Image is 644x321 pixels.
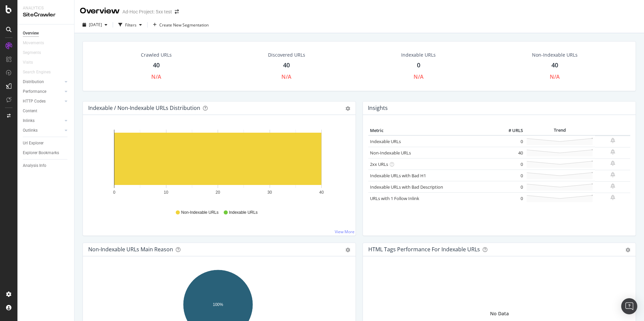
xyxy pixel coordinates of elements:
[417,61,420,70] div: 0
[23,49,48,56] a: Segments
[23,88,63,95] a: Performance
[23,78,63,85] a: Distribution
[23,127,38,134] div: Outlinks
[125,22,137,28] div: Filters
[498,147,525,158] td: 40
[175,9,179,14] div: arrow-right-arrow-left
[23,69,57,76] a: Search Engines
[23,140,69,147] a: Url Explorer
[23,40,44,47] div: Movements
[621,298,637,314] div: Open Intercom Messenger
[23,98,46,105] div: HTTP Codes
[610,172,615,177] div: bell-plus
[498,158,525,170] td: 0
[23,117,35,124] div: Inlinks
[283,61,290,70] div: 40
[23,30,69,37] a: Overview
[368,246,480,253] div: HTML Tags Performance for Indexable URLs
[23,40,51,47] a: Movements
[370,161,388,167] a: 2xx URLs
[368,126,498,136] th: Metric
[216,190,220,195] text: 20
[370,195,419,201] a: URLs with 1 Follow Inlink
[23,11,69,19] div: SiteCrawler
[281,73,291,81] div: N/A
[414,73,424,81] div: N/A
[23,108,37,115] div: Content
[80,5,120,17] div: Overview
[401,52,436,58] div: Indexable URLs
[23,78,44,85] div: Distribution
[23,59,33,66] div: Visits
[370,150,411,156] a: Non-Indexable URLs
[345,248,350,252] div: gear
[626,248,630,252] div: gear
[370,138,401,144] a: Indexable URLs
[23,98,63,105] a: HTTP Codes
[498,170,525,181] td: 0
[181,210,218,215] span: Non-Indexable URLs
[610,160,615,166] div: bell-plus
[229,210,258,215] span: Indexable URLs
[122,8,172,15] div: Ad-Hoc Project: 5xx test
[610,138,615,143] div: bell-plus
[23,149,69,156] a: Explorer Bookmarks
[89,22,102,27] span: 2025 Aug. 13th
[370,173,426,179] a: Indexable URLs with Bad H1
[335,229,355,235] a: View More
[498,181,525,193] td: 0
[550,73,560,81] div: N/A
[23,69,51,76] div: Search Engines
[267,190,272,195] text: 30
[370,184,443,190] a: Indexable URLs with Bad Description
[80,19,110,30] button: [DATE]
[498,193,525,204] td: 0
[164,190,168,195] text: 10
[490,310,509,317] div: No Data
[23,59,40,66] a: Visits
[213,302,223,307] text: 100%
[23,162,46,169] div: Analysis Info
[23,88,46,95] div: Performance
[23,127,63,134] a: Outlinks
[88,246,173,253] div: Non-Indexable URLs Main Reason
[345,106,350,111] div: gear
[23,108,69,115] a: Content
[88,126,348,203] svg: A chart.
[113,190,115,195] text: 0
[268,52,305,58] div: Discovered URLs
[141,52,172,58] div: Crawled URLs
[498,135,525,147] td: 0
[150,19,211,30] button: Create New Segmentation
[23,162,69,169] a: Analysis Info
[151,73,161,81] div: N/A
[532,52,578,58] div: Non-Indexable URLs
[88,105,200,111] div: Indexable / Non-Indexable URLs Distribution
[23,30,39,37] div: Overview
[23,149,59,156] div: Explorer Bookmarks
[610,195,615,200] div: bell-plus
[610,183,615,189] div: bell-plus
[116,19,145,30] button: Filters
[610,149,615,154] div: bell-plus
[159,22,209,28] span: Create New Segmentation
[319,190,324,195] text: 40
[498,126,525,136] th: # URLS
[368,104,388,113] h4: Insights
[551,61,558,70] div: 40
[23,117,63,124] a: Inlinks
[23,140,44,147] div: Url Explorer
[23,49,41,56] div: Segments
[23,5,69,11] div: Analytics
[525,126,595,136] th: Trend
[153,61,160,70] div: 40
